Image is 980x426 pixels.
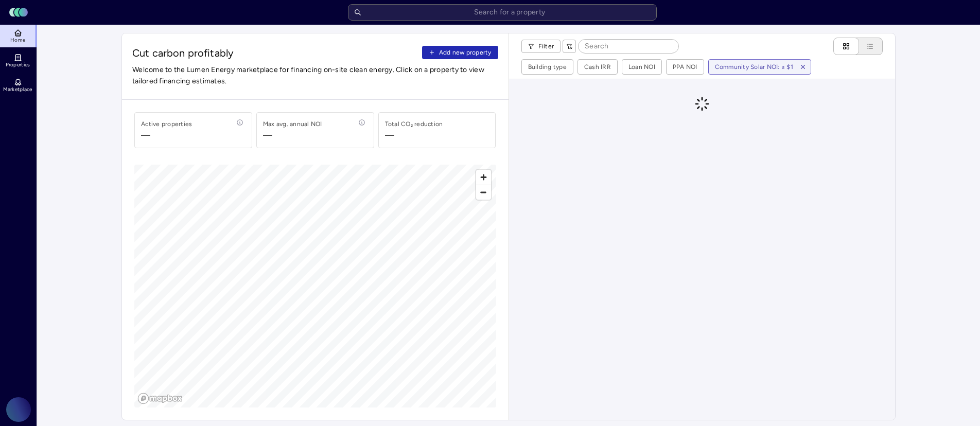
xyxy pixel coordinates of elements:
div: Max avg. annual NOI [263,119,322,129]
div: Total CO₂ reduction [385,119,443,129]
div: Building type [528,62,567,72]
button: PPA NOI [667,60,704,74]
input: Search [579,40,678,53]
button: Cash IRR [578,60,617,74]
div: PPA NOI [673,62,697,72]
button: Zoom in [476,170,491,185]
button: Add new property [422,46,498,59]
span: Cut carbon profitably [132,46,418,60]
span: Home [10,37,25,43]
span: Marketplace [3,86,32,93]
div: Loan NOI [628,62,655,72]
button: Community Solar NOI: ≥ $1 [709,60,795,74]
div: Community Solar NOI: ≥ $1 [715,62,793,72]
span: Zoom out [476,185,491,200]
span: Add new property [439,47,492,58]
span: Properties [6,62,30,68]
span: — [263,129,322,141]
button: Cards view [833,38,859,55]
button: List view [849,38,883,55]
button: Filter [521,40,561,53]
a: Mapbox logo [137,393,183,404]
div: Active properties [141,119,192,129]
input: Search for a property [348,4,657,21]
div: Cash IRR [584,62,611,72]
span: Welcome to the Lumen Energy marketplace for financing on-site clean energy. Click on a property t... [132,64,498,87]
div: — [385,129,394,141]
span: Filter [538,41,554,51]
span: — [141,129,192,141]
button: Zoom out [476,185,491,200]
canvas: Map [134,165,496,407]
button: Loan NOI [622,60,661,74]
button: Building type [522,60,573,74]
